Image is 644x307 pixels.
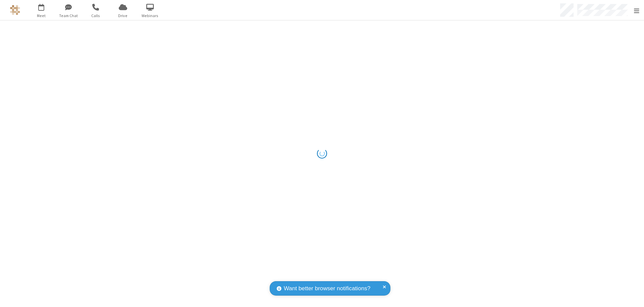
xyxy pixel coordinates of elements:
[110,13,136,19] span: Drive
[29,13,54,19] span: Meet
[138,13,163,19] span: Webinars
[56,13,81,19] span: Team Chat
[10,5,20,15] img: QA Selenium DO NOT DELETE OR CHANGE
[284,284,370,293] span: Want better browser notifications?
[83,13,108,19] span: Calls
